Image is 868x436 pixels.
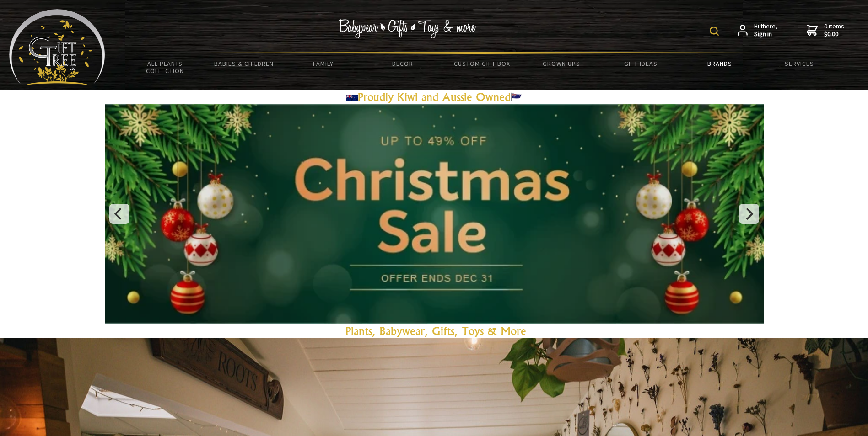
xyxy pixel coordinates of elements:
[739,204,759,224] button: Next
[738,22,777,38] a: Hi there,Sign in
[807,22,844,38] a: 0 items$0.00
[760,54,839,73] a: Services
[205,54,284,73] a: Babies & Children
[442,54,522,73] a: Custom Gift Box
[710,27,719,36] img: product search
[109,204,129,224] button: Previous
[754,30,777,38] strong: Sign in
[522,54,601,73] a: Grown Ups
[9,9,105,85] img: Babyware - Gifts - Toys and more...
[601,54,680,73] a: Gift Ideas
[125,54,205,80] a: All Plants Collection
[345,324,521,338] a: Plants, Babywear, Gifts, Toys & Mor
[346,90,522,104] a: Proudly Kiwi and Aussie Owned
[824,22,844,38] span: 0 items
[363,54,442,73] a: Decor
[284,54,363,73] a: Family
[754,22,777,38] span: Hi there,
[680,54,760,73] a: Brands
[824,30,844,38] strong: $0.00
[339,19,476,38] img: Babywear - Gifts - Toys & more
